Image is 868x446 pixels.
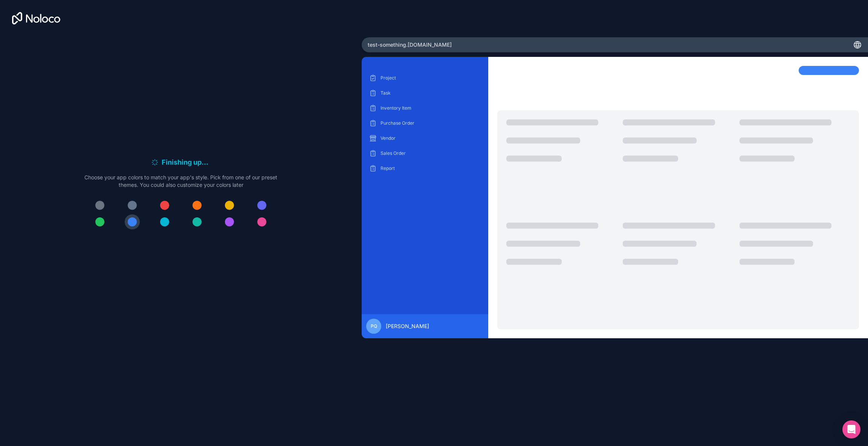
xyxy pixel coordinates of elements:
[162,157,211,168] h6: Finishing up
[368,41,452,49] span: test-something .[DOMAIN_NAME]
[381,150,481,156] p: Sales Order
[84,174,277,189] p: Choose your app colors to match your app's style. Pick from one of our preset themes. You could a...
[381,75,481,81] p: Project
[381,90,481,96] p: Task
[386,322,429,330] span: [PERSON_NAME]
[381,105,481,111] p: Inventory Item
[842,420,860,438] div: Open Intercom Messenger
[381,135,481,141] p: Vendor
[371,323,377,329] span: PQ
[368,72,482,309] div: scrollable content
[381,165,481,171] p: Report
[381,120,481,126] p: Purchase Order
